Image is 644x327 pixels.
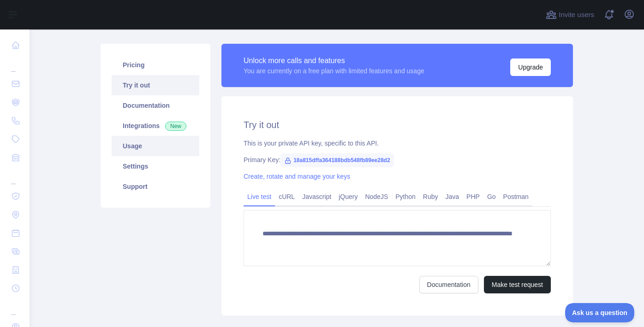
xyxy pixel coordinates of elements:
[112,136,199,156] a: Usage
[298,189,335,204] a: Javascript
[510,58,551,76] button: Upgrade
[244,155,551,164] div: Primary Key:
[244,189,275,204] a: Live test
[244,66,424,76] div: You are currently on a free plan with limited features and usage
[244,173,350,180] a: Create, rotate and manage your keys
[463,189,483,204] a: PHP
[544,7,596,22] button: Invite users
[419,189,442,204] a: Ruby
[484,276,551,293] button: Make test request
[500,189,532,204] a: Postman
[483,189,500,204] a: Go
[244,139,551,148] div: This is your private API key, specific to this API.
[7,168,22,186] div: ...
[565,303,635,322] iframe: Toggle Customer Support
[112,55,199,75] a: Pricing
[165,122,186,131] span: New
[442,189,463,204] a: Java
[112,156,199,176] a: Settings
[7,298,22,317] div: ...
[361,189,392,204] a: NodeJS
[244,118,551,131] h2: Try it out
[112,75,199,95] a: Try it out
[7,55,22,74] div: ...
[280,153,394,167] span: 18a815dffa364188bdb548fb89ee28d2
[244,55,424,66] div: Unlock more calls and features
[275,189,298,204] a: cURL
[559,10,594,20] span: Invite users
[112,116,199,136] a: Integrations New
[419,276,478,293] a: Documentation
[335,189,361,204] a: jQuery
[392,189,419,204] a: Python
[112,176,199,197] a: Support
[112,95,199,116] a: Documentation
